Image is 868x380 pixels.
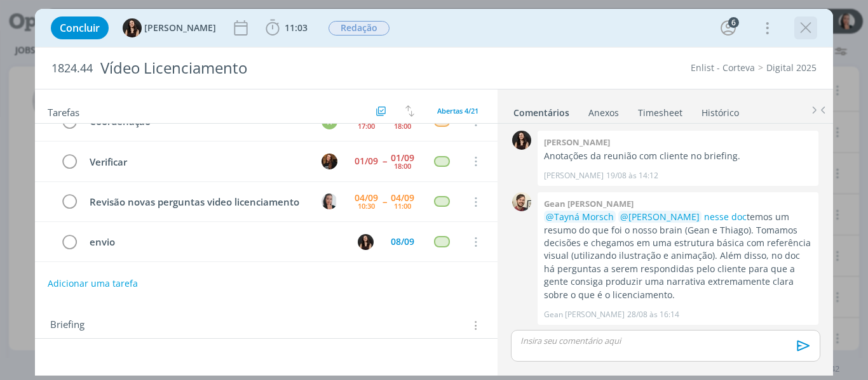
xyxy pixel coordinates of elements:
div: 11:00 [394,202,411,209]
div: Verificar [85,154,310,170]
span: @Tayná Morsch [546,211,614,223]
span: @[PERSON_NAME] [620,211,700,223]
button: Concluir [51,16,109,39]
button: I[PERSON_NAME] [123,18,216,37]
img: T [322,154,337,169]
button: 6 [718,18,738,38]
span: Tarefas [48,103,79,119]
span: [PERSON_NAME] [144,23,216,32]
div: 01/09 [355,157,378,166]
img: C [322,193,337,209]
a: Timesheet [637,101,683,119]
p: Gean [PERSON_NAME] [544,309,625,320]
div: 08/09 [391,237,414,246]
span: 11:03 [285,22,308,34]
div: Anexos [588,107,619,119]
span: Abertas 4/21 [437,106,478,115]
a: Digital 2025 [766,62,817,74]
span: 1824.44 [51,62,93,75]
a: nesse doc [704,211,747,223]
span: Redação [329,21,390,36]
a: Comentários [513,101,570,119]
div: Revisão novas perguntas video licenciamento [85,194,310,210]
div: 01/09 [391,154,414,162]
p: temos um resumo do que foi o nosso brain (Gean e Thiago). Tomamos decisões e chegamos em uma estr... [544,211,812,301]
div: 04/09 [355,193,378,202]
div: 17:00 [358,122,375,129]
img: G [512,192,531,211]
div: 18:00 [394,122,411,129]
div: 04/09 [391,193,414,202]
img: I [123,18,142,37]
span: -- [383,197,386,206]
button: T [320,152,339,171]
span: Briefing [50,317,85,334]
span: 19/08 às 14:12 [606,170,658,181]
div: dialog [35,9,834,376]
button: Adicionar uma tarefa [47,272,139,295]
button: C [320,192,339,211]
div: 18:00 [394,162,411,169]
b: [PERSON_NAME] [544,136,610,148]
span: Concluir [60,23,100,33]
button: I [356,232,375,251]
span: -- [383,157,386,166]
button: Redação [328,20,390,36]
img: I [512,131,531,150]
div: 6 [728,17,739,28]
b: Gean [PERSON_NAME] [544,198,634,209]
p: [PERSON_NAME] [544,170,604,181]
button: 11:03 [262,18,311,38]
img: I [358,234,374,250]
p: Anotações da reunião com cliente no briefing. [544,150,812,162]
div: Vídeo Licenciamento [95,53,492,84]
span: 28/08 às 16:14 [627,309,679,320]
div: envio [85,234,346,250]
a: Histórico [701,101,740,119]
a: Enlist - Corteva [691,62,755,74]
span: -- [383,117,386,126]
img: arrow-down-up.svg [405,105,414,117]
div: 10:30 [358,202,375,209]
